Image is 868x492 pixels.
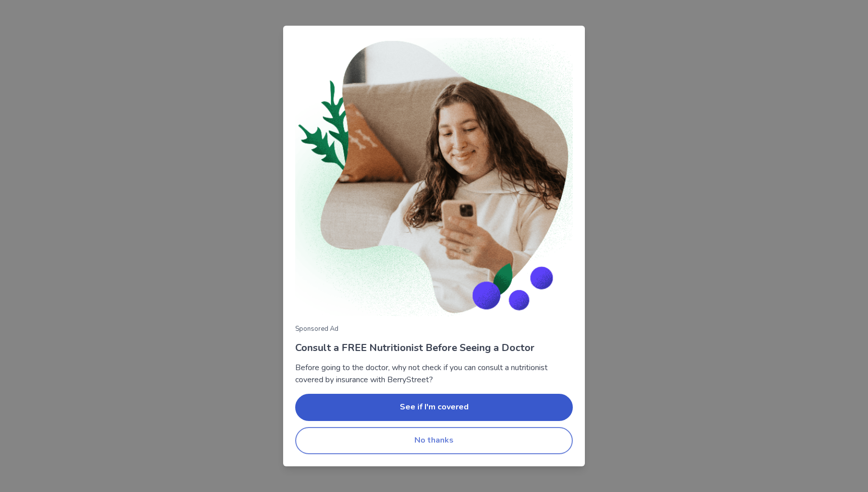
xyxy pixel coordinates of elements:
[295,340,573,356] p: Consult a FREE Nutritionist Before Seeing a Doctor
[295,362,573,386] p: Before going to the doctor, why not check if you can consult a nutritionist covered by insurance ...
[295,394,573,421] button: See if I'm covered
[295,324,573,334] p: Sponsored Ad
[295,38,573,316] img: Woman consulting with nutritionist on phone
[295,427,573,454] button: No thanks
